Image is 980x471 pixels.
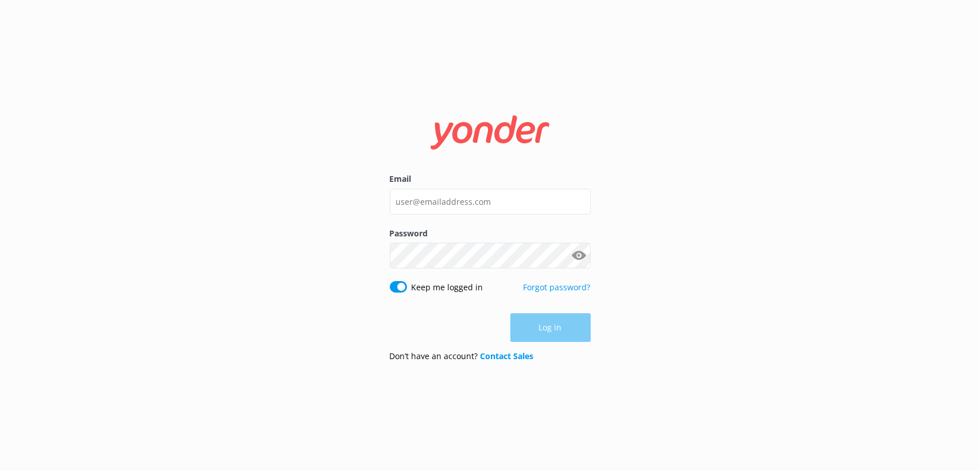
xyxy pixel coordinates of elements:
label: Password [390,227,591,240]
label: Keep me logged in [412,281,483,294]
button: Show password [568,244,591,267]
input: user@emailaddress.com [390,189,591,215]
a: Forgot password? [524,282,591,293]
a: Contact Sales [481,351,534,361]
p: Don’t have an account? [390,350,534,363]
label: Email [390,173,591,185]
